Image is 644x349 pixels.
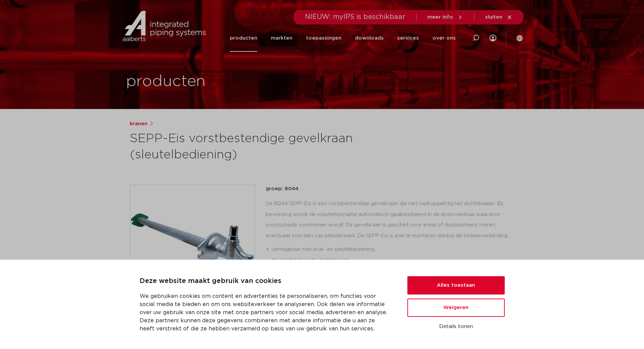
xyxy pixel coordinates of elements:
[130,185,255,310] img: Product Image for SEPP-Eis vorstbestendige gevelkraan (sleutelbediening)
[427,15,453,20] span: meer info
[485,14,512,20] a: sluiten
[306,24,341,52] a: toepassingen
[271,244,515,255] li: verkrijgbaar met kruk- en sleutelbediening.
[432,24,456,52] a: over ons
[407,299,505,317] button: Weigeren
[230,24,456,52] nav: Menu
[397,24,419,52] a: services
[407,276,505,295] button: Alles toestaan
[305,14,405,20] span: NIEUW: myIPS is beschikbaar
[140,292,391,333] p: We gebruiken cookies om content en advertenties te personaliseren, om functies voor social media ...
[485,15,502,20] span: sluiten
[427,14,463,20] a: meer info
[271,255,515,266] li: druppelt niet na bij dichtdraaien
[266,185,515,193] p: groep: 8044
[355,24,384,52] a: downloads
[130,131,384,163] h1: SEPP-Eis vorstbestendige gevelkraan (sleutelbediening)
[130,120,147,128] a: kranen
[490,24,496,52] div: my IPS
[407,321,505,332] button: Details tonen
[266,198,515,266] div: De 8044 SEPP-Eis is een vorstbestendige gevelkraan die niet nadruppelt bij het dichtdraaien. Bij ...
[230,24,257,52] a: producten
[271,24,292,52] a: markten
[140,276,391,287] p: Deze website maakt gebruik van cookies
[126,71,206,92] h1: producten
